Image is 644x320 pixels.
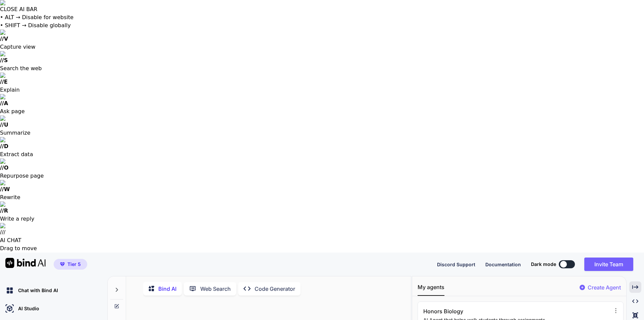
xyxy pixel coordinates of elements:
[5,258,46,268] img: Bind AI
[60,262,65,266] img: premium
[437,262,475,267] span: Discord Support
[485,262,521,267] span: Documentation
[584,258,633,271] button: Invite Team
[4,303,15,314] img: ai-studio
[588,283,621,291] p: Create Agent
[15,305,39,312] p: AI Studio
[200,285,231,293] p: Web Search
[485,261,521,268] button: Documentation
[158,285,176,293] p: Bind AI
[54,259,87,270] button: premiumTier 5
[67,261,81,268] span: Tier 5
[437,261,475,268] button: Discord Support
[4,285,15,296] img: chat
[423,307,553,315] h3: Honors Biology
[418,283,444,296] button: My agents
[255,285,295,293] p: Code Generator
[15,287,58,294] p: Chat with Bind AI
[531,261,556,268] span: Dark mode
